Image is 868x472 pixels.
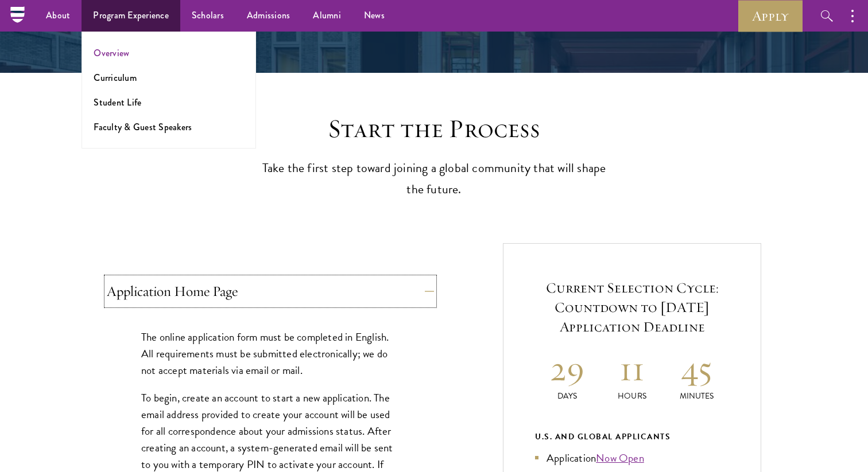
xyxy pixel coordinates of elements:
[256,113,612,145] h2: Start the Process
[600,347,665,390] h2: 11
[107,278,434,305] button: Application Home Page
[535,278,729,337] h5: Current Selection Cycle: Countdown to [DATE] Application Deadline
[535,347,600,390] h2: 29
[664,347,729,390] h2: 45
[256,158,612,200] p: Take the first step toward joining a global community that will shape the future.
[94,46,129,60] a: Overview
[535,450,729,466] li: Application
[600,390,665,402] p: Hours
[94,71,137,84] a: Curriculum
[596,450,644,466] a: Now Open
[535,390,600,402] p: Days
[141,329,400,379] p: The online application form must be completed in English. All requirements must be submitted elec...
[535,430,729,444] div: U.S. and Global Applicants
[94,96,141,109] a: Student Life
[94,120,192,134] a: Faculty & Guest Speakers
[664,390,729,402] p: Minutes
